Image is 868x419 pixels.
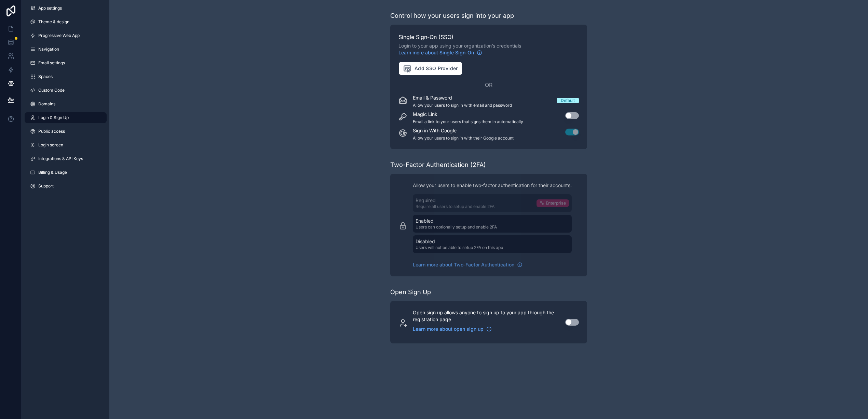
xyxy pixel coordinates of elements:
a: Login & Sign Up [25,112,107,123]
button: Add SSO Provider [398,62,462,75]
span: Billing & Usage [38,170,67,175]
a: Support [25,181,107,192]
span: Learn more about Single Sign-On [398,49,474,56]
p: Sign in With Google [413,127,514,134]
span: Custom Code [38,88,65,93]
span: Login & Sign Up [38,115,69,120]
p: Allow your users to sign in with their Google account [413,135,514,141]
a: Custom Code [25,85,107,96]
a: Public access [25,126,107,137]
span: Support [38,183,54,189]
div: Open Sign Up [390,287,431,297]
a: Learn more about Single Sign-On [398,49,482,56]
span: Learn more about open sign up [413,326,484,332]
span: Spaces [38,74,53,79]
a: Learn more about Two-Factor Authentication [413,261,523,268]
p: Allow your users to enable two-factor authentication for their accounts. [413,182,572,189]
p: Email a link to your users that signs them in automatically [413,119,523,125]
a: Progressive Web App [25,30,107,41]
p: Magic Link [413,111,523,118]
span: App settings [38,5,62,11]
span: OR [485,81,492,89]
p: Enabled [416,218,497,224]
a: Login screen [25,140,107,150]
span: Add SSO Provider [403,64,458,73]
a: Email settings [25,57,107,68]
span: Public access [38,129,65,134]
span: Single Sign-On (SSO) [398,33,579,41]
p: Email & Password [413,94,512,101]
span: Login screen [38,142,63,148]
a: Navigation [25,44,107,55]
div: Control how your users sign into your app [390,11,514,21]
span: Domains [38,101,55,107]
a: Learn more about open sign up [413,326,492,332]
a: Integrations & API Keys [25,153,107,164]
span: Email settings [38,60,65,66]
div: Two-Factor Authentication (2FA) [390,160,486,170]
p: Required [416,197,494,204]
a: App settings [25,3,107,14]
span: Login to your app using your organization’s credentials [398,42,579,56]
span: Learn more about Two-Factor Authentication [413,261,514,268]
p: Users can optionally setup and enable 2FA [416,224,497,230]
p: Users will not be able to setup 2FA on this app [416,245,503,250]
span: Enterprise [546,200,566,206]
p: Allow your users to sign in with email and password [413,103,512,108]
a: Billing & Usage [25,167,107,178]
span: Integrations & API Keys [38,156,83,161]
p: Open sign up allows anyone to sign up to your app through the registration page [413,309,557,323]
p: Require all users to setup and enable 2FA [416,204,494,209]
a: Theme & design [25,16,107,27]
a: Domains [25,99,107,109]
p: Disabled [416,238,503,245]
div: Default [561,98,575,103]
a: Spaces [25,71,107,82]
span: Navigation [38,47,59,52]
span: Progressive Web App [38,33,80,38]
span: Theme & design [38,19,69,25]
